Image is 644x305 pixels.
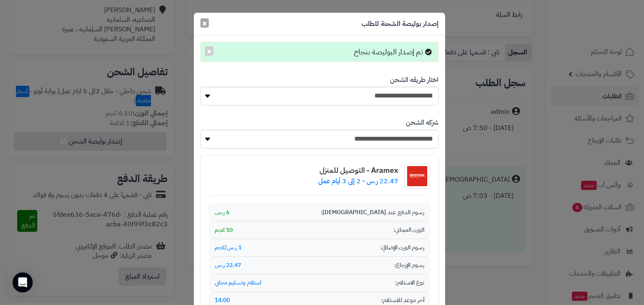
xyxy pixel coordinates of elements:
[381,296,424,305] span: آخر موعد للاستلام:
[215,208,229,217] span: 6 ر.س
[361,19,439,29] h5: إصدار بوليصة الشحنة للطلب
[394,261,424,269] span: رسوم الإرجاع:
[205,46,213,56] button: ×
[406,118,439,128] label: شركه الشحن
[200,42,439,62] div: تم إصدار البوليصة بنجاح
[405,164,430,189] img: شعار شركة الشحن
[393,226,424,234] span: الوزن المجاني:
[395,279,424,287] span: نوع الاستلام:
[200,18,209,28] button: Close
[390,75,439,85] label: اختار طريقه الشحن
[321,208,424,217] span: رسوم الدفع عند [DEMOGRAPHIC_DATA]:
[215,296,230,305] span: 14:00
[318,166,398,174] h4: Aramex - التوصيل للمنزل
[380,243,424,252] span: رسوم الوزن الإضافي:
[215,279,261,287] span: استلام وتسليم مجاني
[202,17,207,29] span: ×
[215,226,233,234] span: 10 كجم
[318,177,398,186] p: 22.47 ر.س - 2 إلى 3 أيام عمل
[13,272,33,292] div: Open Intercom Messenger
[215,243,241,252] span: 1 ر.س/كجم
[215,261,241,269] span: 22.47 ر.س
